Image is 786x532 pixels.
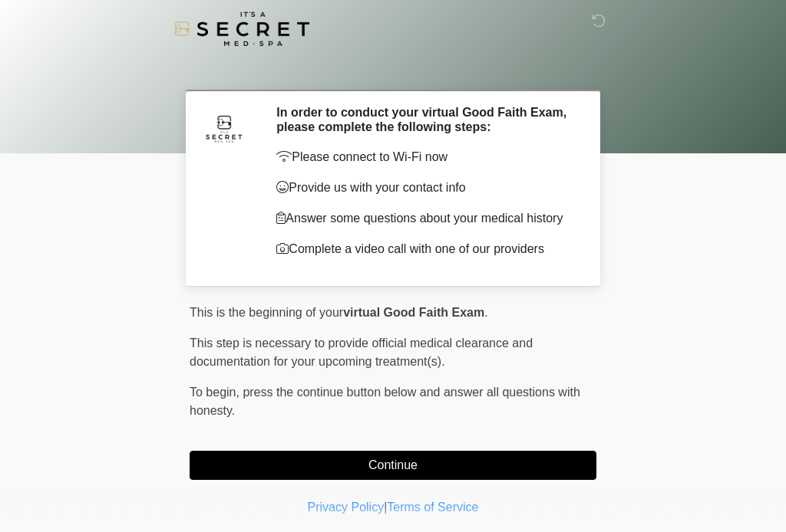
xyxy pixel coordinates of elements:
[190,306,343,319] span: This is the beginning of your
[190,386,580,417] span: press the continue button below and answer all questions with honesty.
[276,105,573,134] h2: In order to conduct your virtual Good Faith Exam, please complete the following steps:
[308,501,385,514] a: Privacy Policy
[276,240,573,258] p: Complete a video call with one of our providers
[343,306,484,319] strong: virtual Good Faith Exam
[276,209,573,228] p: Answer some questions about your medical history
[387,501,478,514] a: Terms of Service
[484,306,487,319] span: .
[174,11,309,46] img: It's A Secret Med Spa Logo
[190,451,596,480] button: Continue
[178,55,608,84] h1: ‎ ‎
[201,105,247,151] img: Agent Avatar
[190,337,533,368] span: This step is necessary to provide official medical clearance and documentation for your upcoming ...
[384,501,387,514] a: |
[190,386,243,399] span: To begin,
[276,148,573,166] p: Please connect to Wi-Fi now
[276,179,573,197] p: Provide us with your contact info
